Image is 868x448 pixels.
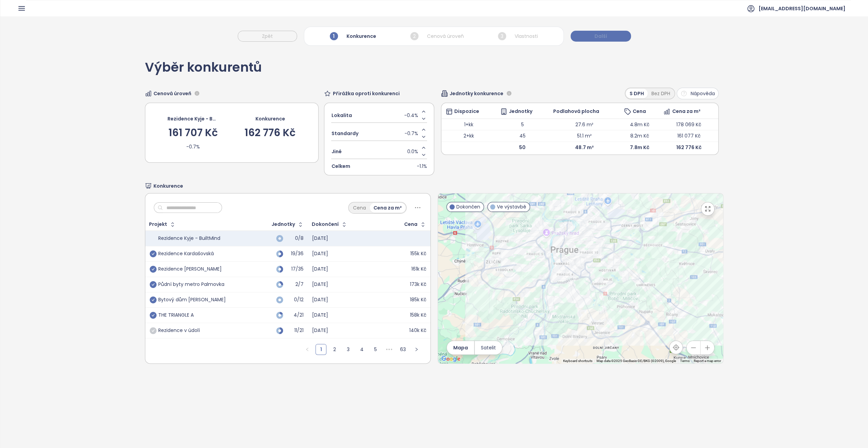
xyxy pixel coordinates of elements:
[404,130,418,137] span: -0.7%
[453,344,468,351] span: Mapa
[420,151,427,159] button: Decrease value
[549,119,620,130] td: 27.6 m²
[153,90,191,97] span: Cenová úroveň
[759,0,845,17] span: [EMAIL_ADDRESS][DOMAIN_NAME]
[158,281,224,288] div: Půdní byty metro Palmovka
[410,312,426,318] div: 158k Kč
[626,89,648,98] div: S DPH
[312,281,328,288] div: [DATE]
[150,281,157,288] span: check-circle
[410,281,426,288] div: 173k Kč
[312,235,328,242] div: [DATE]
[409,30,466,42] div: Cenová úroveň
[286,236,304,241] div: 0/8
[384,344,395,355] span: •••
[312,222,339,227] div: Dokončení
[571,31,631,42] button: Další
[262,32,273,40] span: Zpět
[694,359,721,363] a: Report a map error
[286,328,304,333] div: 11/21
[343,344,354,355] li: 3
[411,344,422,355] button: right
[158,328,200,334] div: Rezidence v údolí
[498,32,506,40] span: 3
[370,344,381,355] a: 5
[312,251,328,257] div: [DATE]
[553,109,615,114] div: Podlahová plocha
[302,344,313,355] li: Předchozí strana
[343,344,353,355] a: 3
[271,222,295,227] div: Jednotky
[420,144,427,151] button: Increase value
[410,32,418,40] span: 2
[312,312,328,318] div: [DATE]
[410,251,426,257] div: 155k Kč
[440,355,462,363] a: Open this area in Google Maps (opens a new window)
[441,119,496,130] td: 1+kk
[238,31,297,42] button: Zpět
[397,344,408,355] li: 63
[153,182,183,190] span: Konkurence
[286,313,304,317] div: 4/21
[549,130,620,142] td: 51.1 m²
[145,61,262,81] div: Výběr konkurentů
[331,130,358,137] span: Standardy
[620,119,659,130] td: 4.8m Kč
[475,341,502,355] button: Satelit
[158,251,214,257] div: Rezidence Kardašovská
[447,341,474,355] button: Mapa
[404,112,418,119] span: -0.4%
[496,30,540,42] div: Vlastnosti
[624,108,655,115] div: Cena
[330,32,338,40] span: 1
[333,90,399,97] span: Přirážka oproti konkurenci
[302,344,313,355] button: left
[158,235,220,242] div: Rezidence Kyje - BuiltMind
[312,297,328,303] div: [DATE]
[150,312,157,319] span: check-circle
[328,30,378,42] div: Konkurence
[356,344,367,355] li: 4
[677,88,719,99] button: Nápověda
[312,328,328,334] div: [DATE]
[255,115,285,122] div: Konkurence
[150,327,157,334] span: check-circle
[411,344,422,355] li: Následující strana
[286,298,304,302] div: 0/12
[441,130,496,142] td: 2+kk
[420,108,427,115] button: Increase value
[680,359,690,363] a: Terms (opens in new tab)
[594,32,607,40] span: Další
[414,347,418,351] span: right
[245,128,296,138] div: 162 776 Kč
[149,222,167,227] div: Projekt
[349,203,370,213] div: Cena
[286,251,304,256] div: 19/36
[597,359,676,363] span: Map data ©2025 GeoBasis-DE/BKG (©2009), Google
[620,130,659,142] td: 8.2m Kč
[496,142,549,153] td: 50
[167,115,219,122] div: Rezidence Kyje - BuiltMind
[315,344,326,355] li: 1
[370,203,406,213] div: Cena za m²
[659,119,718,130] td: 178 069 Kč
[411,266,426,272] div: 161k Kč
[407,148,418,155] span: 0.0%
[450,90,503,97] span: Jednotky konkurence
[446,108,492,115] div: Dispozice
[286,282,304,287] div: 2/7
[286,267,304,271] div: 17/35
[417,162,427,170] span: -1.1%
[404,222,417,227] div: Cena
[331,162,350,170] span: Celkem
[500,108,545,115] div: Jednotky
[357,344,367,355] a: 4
[440,355,462,363] img: Google
[648,89,674,98] div: Bez DPH
[481,344,496,351] span: Satelit
[456,203,480,211] span: Dokončen
[158,312,194,318] div: THE TRIANGLE A
[420,126,427,133] button: Increase value
[549,142,620,153] td: 48.7 m²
